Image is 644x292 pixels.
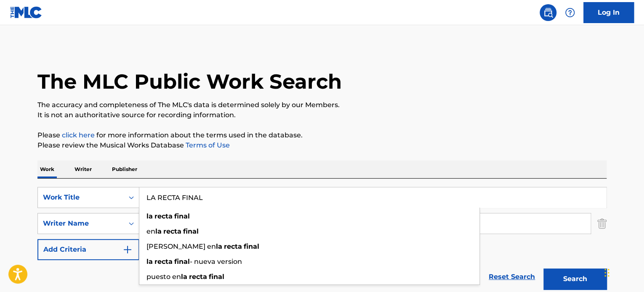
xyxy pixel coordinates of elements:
[540,4,556,21] a: Public Search
[72,160,94,178] p: Writer
[209,273,224,281] strong: final
[146,242,216,250] span: [PERSON_NAME] en
[189,273,207,281] strong: recta
[37,110,607,120] p: It is not an authoritative source for recording information.
[154,212,173,220] strong: recta
[43,192,119,203] div: Work Title
[43,218,119,229] div: Writer Name
[184,141,230,149] a: Terms of Use
[37,160,57,178] p: Work
[484,268,539,286] a: Reset Search
[163,227,181,235] strong: recta
[565,8,575,18] img: help
[10,6,43,18] img: MLC Logo
[146,273,181,281] span: puesto en
[583,2,634,23] a: Log In
[109,160,140,178] p: Publisher
[37,69,342,94] h1: The MLC Public Work Search
[174,258,190,266] strong: final
[543,268,607,289] button: Search
[174,212,190,220] strong: final
[146,212,153,220] strong: la
[224,242,242,250] strong: recta
[562,4,578,21] div: Help
[602,252,644,292] iframe: Chat Widget
[37,100,607,110] p: The accuracy and completeness of The MLC's data is determined solely by our Members.
[604,260,609,285] div: Drag
[597,213,607,234] img: Delete Criterion
[155,227,162,235] strong: la
[190,258,242,266] span: - nueva version
[37,140,607,150] p: Please review the Musical Works Database
[122,245,133,255] img: 9d2ae6d4665cec9f34b9.svg
[543,8,553,18] img: search
[183,227,199,235] strong: final
[62,131,95,139] a: click here
[216,242,222,250] strong: la
[181,273,187,281] strong: la
[244,242,259,250] strong: final
[154,258,173,266] strong: recta
[37,130,607,140] p: Please for more information about the terms used in the database.
[37,239,139,260] button: Add Criteria
[146,227,155,235] span: en
[146,258,153,266] strong: la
